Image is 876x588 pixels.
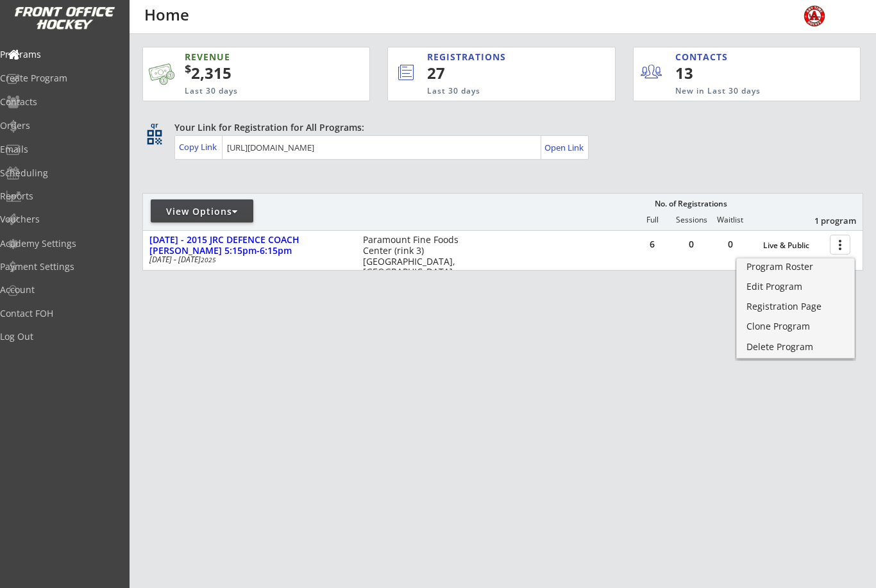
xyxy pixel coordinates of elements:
[675,62,754,84] div: 13
[151,205,253,218] div: View Options
[763,241,823,250] div: Live & Public
[737,298,854,317] a: Registration Page
[830,235,850,255] button: more_vert
[427,86,562,97] div: Last 30 days
[544,142,585,153] div: Open Link
[145,128,164,147] button: qr_code
[185,62,329,84] div: 2,315
[633,240,671,249] div: 6
[746,262,845,271] div: Program Roster
[146,121,162,130] div: qr
[737,258,854,278] a: Program Roster
[201,255,216,264] em: 2025
[746,302,845,311] div: Registration Page
[544,139,585,156] a: Open Link
[633,215,671,224] div: Full
[179,141,219,153] div: Copy Link
[427,62,571,84] div: 27
[746,342,845,351] div: Delete Program
[711,240,750,249] div: 0
[746,282,845,291] div: Edit Program
[363,235,464,278] div: Paramount Fine Foods Center (rink 3) [GEOGRAPHIC_DATA], [GEOGRAPHIC_DATA]
[149,235,350,256] div: [DATE] - 2015 JRC DEFENCE COACH [PERSON_NAME] 5:15pm-6:15pm
[675,51,734,63] div: CONTACTS
[185,51,312,63] div: REVENUE
[675,86,800,97] div: New in Last 30 days
[651,199,730,208] div: No. of Registrations
[672,215,711,224] div: Sessions
[174,121,823,134] div: Your Link for Registration for All Programs:
[789,215,856,226] div: 1 program
[672,240,711,249] div: 0
[711,215,749,224] div: Waitlist
[185,61,191,76] sup: $
[185,86,312,97] div: Last 30 days
[427,51,559,63] div: REGISTRATIONS
[149,256,346,264] div: [DATE] - [DATE]
[737,278,854,298] a: Edit Program
[746,322,845,331] div: Clone Program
